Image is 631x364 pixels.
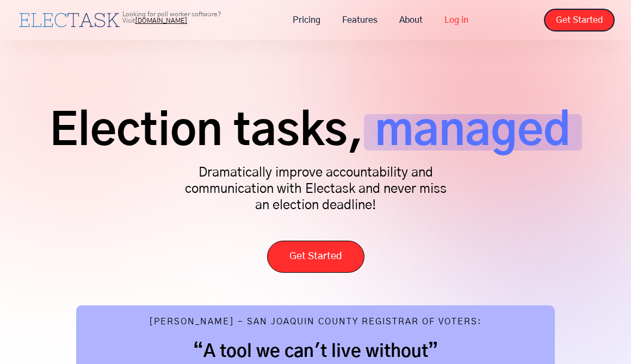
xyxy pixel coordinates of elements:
span: managed [364,114,582,150]
p: Looking for poll worker software? Visit [122,11,276,24]
a: [DOMAIN_NAME] [135,17,187,24]
a: Pricing [282,9,331,32]
a: Features [331,9,388,32]
span: Election tasks, [50,114,364,150]
a: About [388,9,434,32]
p: Dramatically improve accountability and communication with Electask and never miss an election de... [180,165,451,214]
a: Get Started [267,241,364,273]
div: [PERSON_NAME] - San Joaquin County Registrar of Voters: [149,316,482,330]
a: home [16,10,122,30]
a: Log in [434,9,479,32]
h2: “A tool we can't live without” [98,341,533,362]
a: Get Started [544,9,615,32]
